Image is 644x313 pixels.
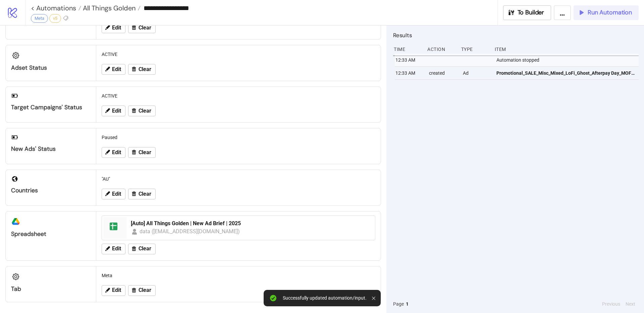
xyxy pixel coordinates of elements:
button: 1 [404,300,411,308]
span: Edit [112,149,121,155]
button: Edit [102,244,125,254]
div: data ([EMAIL_ADDRESS][DOMAIN_NAME]) [140,227,240,236]
button: Edit [102,285,125,296]
button: Clear [128,147,156,158]
span: All Things Golden [81,4,136,12]
div: Spreadsheet [11,230,91,238]
span: Clear [139,108,151,114]
button: Clear [128,285,156,296]
div: created [428,67,457,79]
span: Page [393,300,404,308]
span: Clear [139,246,151,252]
div: 12:33 AM [395,54,424,66]
button: Next [624,300,637,308]
div: Paused [99,131,378,144]
a: Promotional_SALE_Misc_Mixed_LoFi_Ghost_Afterpay Day_MOF__Collection - Video_20250814_NZ [496,67,636,79]
button: Clear [128,244,156,254]
div: 12:33 AM [395,67,424,79]
button: Clear [128,22,156,33]
button: To Builder [503,5,551,20]
div: Action [427,43,455,56]
div: Automation stopped [496,54,640,66]
a: All Things Golden [81,5,141,11]
span: Edit [112,108,121,114]
div: ACTIVE [99,89,378,102]
span: Clear [139,191,151,197]
button: Clear [128,64,156,75]
span: Edit [112,25,121,31]
h2: Results [393,31,639,40]
button: Clear [128,106,156,116]
div: Time [393,43,422,56]
div: Ad [462,67,491,79]
button: Edit [102,106,125,116]
button: Edit [102,189,125,199]
button: Run Automation [574,5,639,20]
div: New Ads' Status [11,145,91,153]
span: Edit [112,66,121,72]
span: To Builder [518,9,544,16]
div: "AU" [99,173,378,185]
span: Clear [139,149,151,155]
a: < Automations [31,5,81,11]
div: Type [461,43,489,56]
div: Adset Status [11,64,91,72]
span: Edit [112,287,121,293]
button: Clear [128,189,156,199]
button: ... [554,5,571,20]
span: Clear [139,287,151,293]
button: Edit [102,147,125,158]
div: Meta [31,14,48,23]
span: Promotional_SALE_Misc_Mixed_LoFi_Ghost_Afterpay Day_MOF__Collection - Video_20250814_NZ [496,69,636,77]
button: Previous [600,300,622,308]
span: Edit [112,191,121,197]
div: ACTIVE [99,48,378,61]
div: Item [494,43,639,56]
div: Successfully updated automation/input. [283,295,367,301]
div: Countries [11,187,91,194]
div: Target Campaigns' Status [11,104,91,111]
div: Meta [99,269,378,282]
div: [Auto] All Things Golden | New Ad Brief | 2025 [131,220,371,227]
span: Clear [139,25,151,31]
button: Edit [102,64,125,75]
div: v5 [49,14,61,23]
div: Tab [11,285,91,293]
button: Edit [102,22,125,33]
span: Edit [112,246,121,252]
span: Run Automation [588,9,632,16]
span: Clear [139,66,151,72]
